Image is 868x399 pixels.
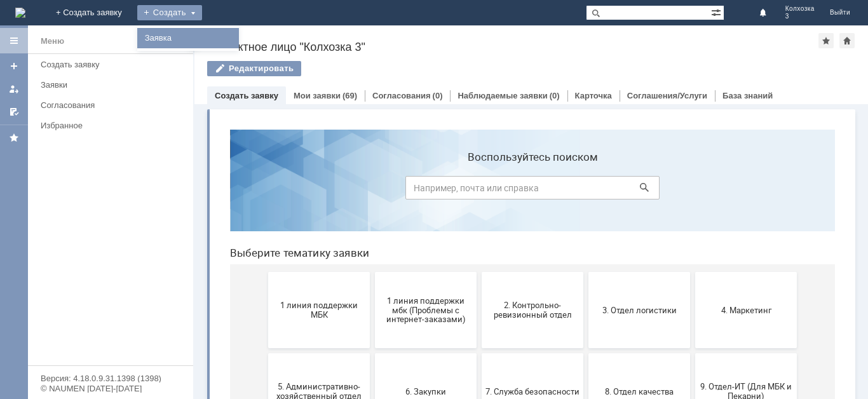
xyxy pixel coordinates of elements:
div: Создать заявку [41,60,186,69]
span: 7. Служба безопасности [266,267,360,276]
div: (0) [433,91,443,100]
span: 9. Отдел-ИТ (Для МБК и Пекарни) [479,262,573,281]
label: Воспользуйтесь поиском [186,31,440,44]
a: Наблюдаемые заявки [458,91,547,100]
button: 2. Контрольно-ревизионный отдел [262,152,363,229]
button: 3. Отдел логистики [369,152,470,229]
div: Согласования [41,100,186,110]
a: Мои согласования [4,102,24,122]
span: Отдел-ИТ (Офис) [266,348,360,358]
a: Заявка [140,30,236,46]
div: Заявки [41,80,186,90]
a: Мои заявки [294,91,341,100]
div: Сделать домашней страницей [839,33,855,48]
a: Создать заявку [36,55,191,74]
a: Мои заявки [4,79,24,99]
button: 9. Отдел-ИТ (Для МБК и Пекарни) [475,234,577,310]
div: Избранное [41,121,172,130]
a: Заявки [36,75,191,95]
span: Франчайзинг [479,348,573,358]
div: (69) [342,91,357,100]
span: 3 [785,13,815,20]
button: 7. Служба безопасности [262,234,363,310]
button: 1 линия поддержки мбк (Проблемы с интернет-заказами) [155,152,257,229]
span: Колхозка [785,5,815,13]
span: 3. Отдел логистики [372,186,466,195]
button: Бухгалтерия (для мбк) [48,315,150,391]
a: База знаний [722,91,773,100]
span: Отдел-ИТ (Битрикс24 и CRM) [159,344,253,363]
span: 4. Маркетинг [479,186,573,195]
span: 2. Контрольно-ревизионный отдел [266,181,360,200]
span: 5. Административно-хозяйственный отдел [52,262,146,281]
div: Меню [41,34,64,49]
span: 6. Закупки [159,267,253,276]
a: Создать заявку [4,56,24,76]
button: 4. Маркетинг [475,152,577,229]
button: 5. Административно-хозяйственный отдел [48,234,150,310]
div: (0) [550,91,560,100]
button: Финансовый отдел [369,315,470,391]
button: Отдел-ИТ (Офис) [262,315,363,391]
button: 1 линия поддержки МБК [48,152,150,229]
span: Расширенный поиск [711,6,724,18]
div: Создать [137,5,202,20]
button: 8. Отдел качества [369,234,470,310]
span: Финансовый отдел [372,348,466,358]
a: Перейти на домашнюю страницу [15,8,25,18]
div: © NAUMEN [DATE]-[DATE] [41,384,180,393]
input: Например, почта или справка [186,57,440,80]
button: Отдел-ИТ (Битрикс24 и CRM) [155,315,257,391]
a: Карточка [575,91,612,100]
div: Версия: 4.18.0.9.31.1398 (1398) [41,374,180,382]
span: Бухгалтерия (для мбк) [52,348,146,358]
span: 1 линия поддержки МБК [52,181,146,200]
button: Франчайзинг [475,315,577,391]
span: 8. Отдел качества [372,267,466,276]
a: Создать заявку [215,91,278,100]
a: Согласования [36,95,191,115]
div: Контактное лицо "Колхозка 3" [207,41,818,53]
header: Выберите тематику заявки [10,127,615,140]
img: logo [15,8,25,18]
a: Соглашения/Услуги [627,91,707,100]
div: Добавить в избранное [818,33,834,48]
button: 6. Закупки [155,234,257,310]
span: 1 линия поддержки мбк (Проблемы с интернет-заказами) [159,176,253,205]
a: Согласования [372,91,431,100]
